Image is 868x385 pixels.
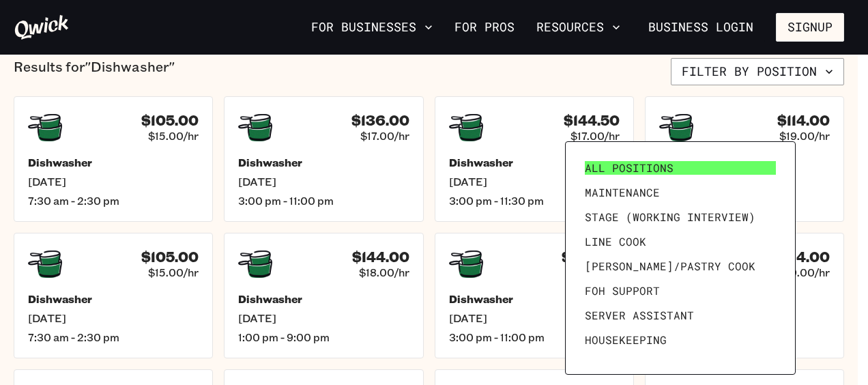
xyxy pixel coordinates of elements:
span: All Positions [585,161,674,175]
span: Server Assistant [585,309,694,322]
span: Prep Cook [585,358,646,371]
span: [PERSON_NAME]/Pastry Cook [585,259,755,273]
span: Line Cook [585,235,646,248]
span: Housekeeping [585,333,667,347]
span: Stage (working interview) [585,210,755,224]
ul: Filter by position [579,156,781,360]
span: Maintenance [585,186,660,199]
span: FOH Support [585,284,660,298]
